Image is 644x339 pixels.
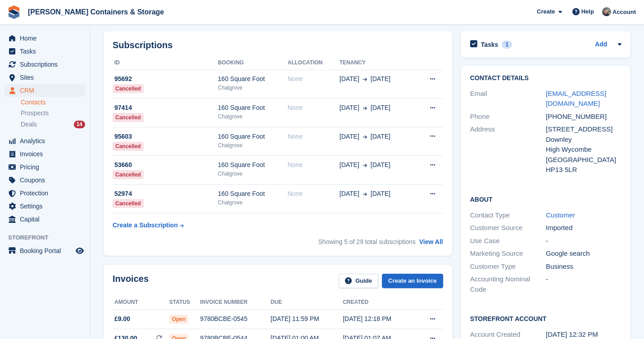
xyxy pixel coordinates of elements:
a: Preview store [74,245,85,256]
a: menu [5,161,85,173]
th: Status [169,295,200,310]
span: Showing 5 of 29 total subscriptions [318,238,416,245]
span: £9.00 [114,314,130,324]
div: None [287,103,339,113]
div: - [546,236,621,246]
div: [PHONE_NUMBER] [546,112,621,122]
div: Customer Source [470,223,546,233]
a: menu [5,58,85,71]
span: Deals [21,120,37,129]
div: 97414 [113,103,218,113]
div: Contact Type [470,210,546,221]
span: Subscriptions [20,58,74,71]
div: [DATE] 12:18 PM [343,314,415,324]
a: Create an Invoice [382,274,443,289]
span: Analytics [20,135,74,147]
a: menu [5,135,85,147]
h2: Storefront Account [470,314,622,323]
span: Booking Portal [20,244,74,257]
th: Created [343,295,415,310]
span: Account [612,8,636,17]
span: [DATE] [340,103,359,113]
th: Allocation [287,56,339,70]
img: stora-icon-8386f47178a22dfd0bd8f6a31ec36ba5ce8667c1dd55bd0f319d3a0aa187defe.svg [7,5,21,19]
a: menu [5,148,85,160]
a: Customer [546,211,575,219]
a: menu [5,200,85,212]
div: Address [470,124,546,175]
span: [DATE] [371,132,390,141]
a: menu [5,244,85,257]
span: Tasks [20,45,74,58]
div: Chalgrove [218,113,288,121]
div: None [287,132,339,141]
div: None [287,189,339,199]
img: Adam Greenhalgh [602,7,611,16]
a: [PERSON_NAME] Containers & Storage [24,5,168,19]
div: Google search [546,249,621,259]
span: Protection [20,187,74,199]
div: [STREET_ADDRESS] [546,124,621,135]
div: High Wycombe [546,145,621,155]
div: 95692 [113,74,218,84]
th: Due [271,295,343,310]
div: None [287,74,339,84]
div: Accounting Nominal Code [470,274,546,294]
div: [GEOGRAPHIC_DATA] [546,155,621,165]
a: Deals 14 [21,120,85,129]
div: Customer Type [470,262,546,272]
span: Prospects [21,109,49,118]
a: [EMAIL_ADDRESS][DOMAIN_NAME] [546,90,606,108]
div: Chalgrove [218,141,288,149]
div: Business [546,262,621,272]
th: Tenancy [340,56,415,70]
div: 9780BCBE-0545 [200,314,270,324]
div: Email [470,89,546,109]
a: menu [5,187,85,199]
span: [DATE] [371,103,390,113]
h2: Invoices [113,274,149,289]
span: Invoices [20,148,74,160]
a: menu [5,45,85,58]
span: Settings [20,200,74,212]
h2: About [470,194,622,203]
span: Open [169,315,189,324]
span: Capital [20,213,74,226]
div: 95603 [113,132,218,141]
div: Cancelled [113,170,144,179]
th: Invoice number [200,295,270,310]
div: 160 Square Foot [218,132,288,141]
a: Contacts [21,98,85,107]
div: Downley [546,135,621,145]
div: 160 Square Foot [218,160,288,170]
h2: Tasks [481,41,499,49]
span: [DATE] [371,160,390,170]
a: Add [595,40,607,50]
h2: Contact Details [470,75,622,82]
span: Home [20,32,74,45]
a: menu [5,32,85,45]
a: menu [5,84,85,97]
a: menu [5,71,85,84]
div: Imported [546,223,621,233]
h2: Subscriptions [113,40,443,50]
a: menu [5,213,85,226]
span: Coupons [20,174,74,186]
span: [DATE] [371,189,390,199]
div: None [287,160,339,170]
th: Booking [218,56,288,70]
span: [DATE] [340,132,359,141]
span: [DATE] [340,74,359,84]
div: Cancelled [113,84,144,93]
th: ID [113,56,218,70]
span: Help [581,7,594,16]
div: 14 [74,121,85,128]
div: Chalgrove [218,199,288,207]
span: [DATE] [371,74,390,84]
span: [DATE] [340,189,359,199]
div: Cancelled [113,142,144,151]
span: Sites [20,71,74,84]
div: 160 Square Foot [218,103,288,113]
div: 52974 [113,189,218,199]
span: [DATE] [340,160,359,170]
